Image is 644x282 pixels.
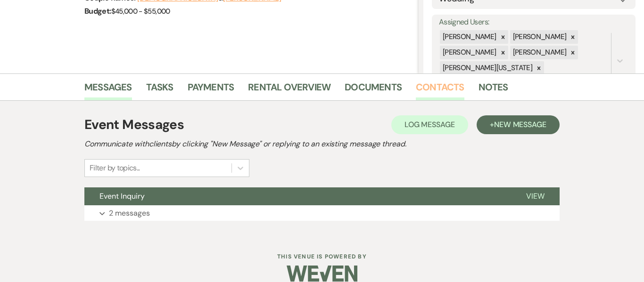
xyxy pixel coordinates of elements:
[84,115,184,135] h1: Event Messages
[416,80,464,100] a: Contacts
[405,120,455,129] span: Log Message
[526,191,545,201] span: View
[510,46,568,59] div: [PERSON_NAME]
[479,80,508,100] a: Notes
[188,80,234,100] a: Payments
[510,30,568,44] div: [PERSON_NAME]
[439,16,628,29] label: Assigned Users:
[345,80,402,100] a: Documents
[109,207,150,219] p: 2 messages
[111,7,170,16] span: $45,000 - $55,000
[90,162,140,174] div: Filter by topics...
[99,191,145,201] span: Event Inquiry
[511,187,560,205] button: View
[146,80,173,100] a: Tasks
[84,205,560,221] button: 2 messages
[248,80,330,100] a: Rental Overview
[84,138,560,150] h2: Communicate with clients by clicking "New Message" or replying to an existing message thread.
[84,6,111,16] span: Budget:
[440,30,498,44] div: [PERSON_NAME]
[440,46,498,59] div: [PERSON_NAME]
[84,187,511,205] button: Event Inquiry
[494,120,546,129] span: New Message
[84,80,132,100] a: Messages
[391,115,468,134] button: Log Message
[440,61,534,75] div: [PERSON_NAME][US_STATE]
[477,115,560,134] button: +New Message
